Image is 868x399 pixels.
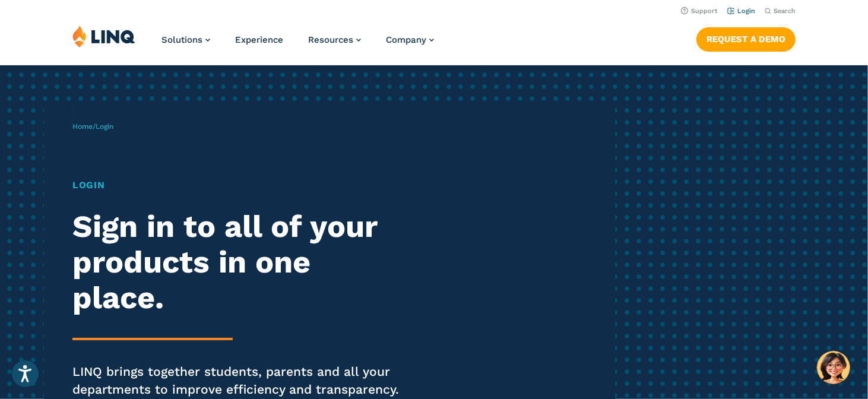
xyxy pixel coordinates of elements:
[72,178,407,192] h1: Login
[72,25,135,47] img: LINQ | K‑12 Software
[696,27,796,51] a: Request a Demo
[308,34,353,45] span: Resources
[817,351,850,384] button: Hello, have a question? Let’s chat.
[681,7,718,15] a: Support
[235,34,283,45] a: Experience
[72,122,93,131] a: Home
[161,25,434,64] nav: Primary Navigation
[308,34,361,45] a: Resources
[72,209,407,315] h2: Sign in to all of your products in one place.
[696,25,796,51] nav: Button Navigation
[386,34,434,45] a: Company
[72,122,113,131] span: /
[72,363,407,398] p: LINQ brings together students, parents and all your departments to improve efficiency and transpa...
[774,7,796,15] span: Search
[161,34,210,45] a: Solutions
[727,7,755,15] a: Login
[386,34,426,45] span: Company
[96,122,113,131] span: Login
[765,7,796,15] button: Open Search Bar
[161,34,202,45] span: Solutions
